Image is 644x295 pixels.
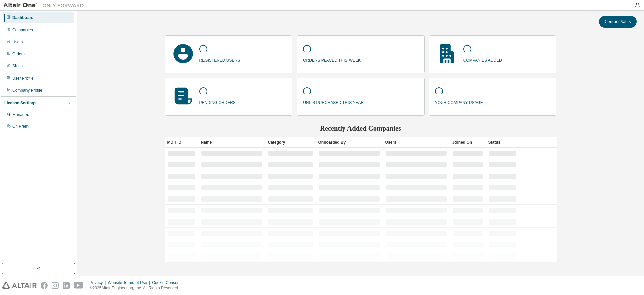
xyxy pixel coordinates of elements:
[318,137,380,148] div: Onboarded By
[108,280,152,285] div: Website Terms of Use
[165,124,557,133] h2: Recently Added Companies
[463,56,502,63] p: companies added
[435,98,483,106] p: your company usage
[74,282,84,289] img: youtube.svg
[199,98,236,106] p: pending orders
[452,137,483,148] div: Joined On
[12,124,29,129] div: On Prem
[199,56,240,63] p: registered users
[599,16,637,28] button: Contact Sales
[12,39,23,45] div: Users
[41,282,48,289] img: facebook.svg
[90,280,108,285] div: Privacy
[4,100,36,106] div: License Settings
[303,56,361,63] p: orders placed this week
[152,280,184,285] div: Cookie Consent
[385,137,447,148] div: Users
[167,137,196,148] div: MDH ID
[63,282,70,289] img: linkedin.svg
[12,15,34,20] div: Dashboard
[12,27,33,33] div: Companies
[201,137,263,148] div: Name
[12,88,42,93] div: Company Profile
[488,137,517,148] div: Status
[3,2,87,9] img: Altair One
[12,76,34,81] div: User Profile
[303,98,364,106] p: units purchased this year
[12,51,25,57] div: Orders
[12,63,23,69] div: SKUs
[12,112,29,117] div: Managed
[268,137,313,148] div: Category
[52,282,59,289] img: instagram.svg
[2,282,37,289] img: altair_logo.svg
[90,285,185,291] p: © 2025 Altair Engineering, Inc. All Rights Reserved.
